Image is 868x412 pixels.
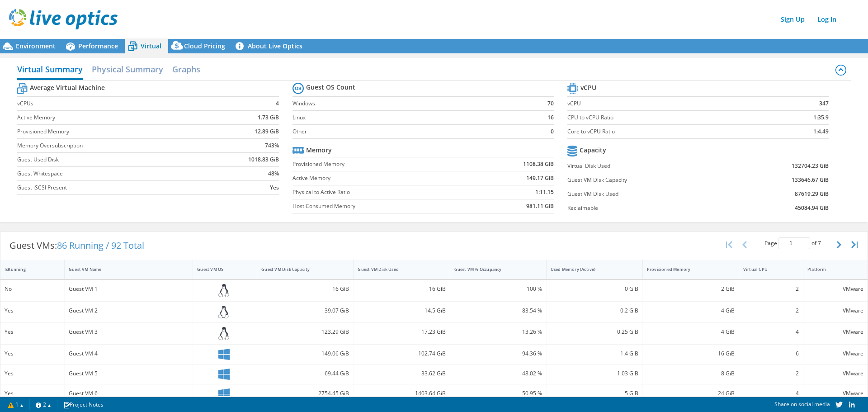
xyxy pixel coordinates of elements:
b: 149.17 GiB [526,174,554,183]
b: 1:35.9 [813,113,829,122]
div: 2 GiB [647,284,735,294]
div: No [5,284,60,294]
div: 4 [743,327,799,337]
b: Guest OS Count [306,83,355,92]
div: Yes [5,369,60,379]
b: 1018.83 GiB [248,155,279,164]
div: 83.54 % [454,306,542,316]
b: Capacity [580,146,606,155]
label: Core to vCPU Ratio [567,127,769,136]
div: 5 GiB [551,388,638,398]
input: jump to page [778,237,810,249]
b: 45084.94 GiB [795,204,829,213]
div: 1.03 GiB [551,369,638,379]
b: 48% [268,169,279,178]
b: 132704.23 GiB [792,161,829,170]
h2: Graphs [172,60,200,78]
div: Virtual CPU [743,266,788,272]
a: Sign Up [776,13,809,26]
label: Guest Whitespace [17,169,211,178]
b: Yes [270,183,279,192]
span: Performance [78,42,118,50]
a: Log In [813,13,841,26]
div: Guest VM 6 [69,388,189,398]
b: 87619.29 GiB [795,189,829,199]
div: 16 GiB [358,284,445,294]
b: 0 [551,127,554,136]
label: Provisioned Memory [17,127,211,136]
div: VMware [807,306,863,316]
div: 4 GiB [647,327,735,337]
div: 1.4 GiB [551,349,638,359]
div: Yes [5,349,60,359]
div: Platform [807,266,853,272]
span: Environment [16,42,56,50]
a: 2 [29,399,57,410]
b: 133646.67 GiB [792,175,829,185]
a: 1 [2,399,30,410]
b: 981.11 GiB [526,202,554,211]
span: Cloud Pricing [184,42,225,50]
div: Yes [5,388,60,398]
label: Memory Oversubscription [17,141,211,150]
div: Guest VM 5 [69,369,189,379]
div: 39.07 GiB [261,306,349,316]
label: Guest VM Disk Used [567,189,733,199]
div: 16 GiB [261,284,349,294]
a: About Live Optics [232,39,309,53]
b: 1:4.49 [813,127,829,136]
div: 94.36 % [454,349,542,359]
div: 0.2 GiB [551,306,638,316]
div: 14.5 GiB [358,306,445,316]
div: VMware [807,284,863,294]
span: Virtual [141,42,161,50]
label: Reclaimable [567,204,733,213]
div: Guest VM 2 [69,306,189,316]
label: Physical to Active Ratio [292,188,472,197]
div: Guest VM OS [197,266,242,272]
b: 743% [265,141,279,150]
div: VMware [807,349,863,359]
div: Guest VM 3 [69,327,189,337]
label: Guest VM Disk Capacity [567,175,733,185]
div: Used Memory (Active) [551,266,627,272]
b: 1108.38 GiB [523,160,554,169]
b: Average Virtual Machine [30,83,105,92]
div: Yes [5,327,60,337]
div: 4 GiB [647,306,735,316]
div: IsRunning [5,266,49,272]
div: Guest VM Disk Capacity [261,266,338,272]
span: Page of [764,237,821,249]
div: 2754.45 GiB [261,388,349,398]
div: 24 GiB [647,388,735,398]
div: 8 GiB [647,369,735,379]
div: 4 [743,388,799,398]
span: 86 Running / 92 Total [57,239,144,251]
label: Windows [292,99,530,108]
div: 2 [743,369,799,379]
div: VMware [807,369,863,379]
div: 6 [743,349,799,359]
b: 4 [276,99,279,108]
div: 149.06 GiB [261,349,349,359]
label: Guest iSCSI Present [17,183,211,192]
b: 70 [547,99,554,108]
div: Guest VMs: [0,232,153,260]
div: VMware [807,327,863,337]
div: Guest VM Disk Used [358,266,434,272]
div: 0.25 GiB [551,327,638,337]
label: Guest Used Disk [17,155,211,164]
div: 17.23 GiB [358,327,445,337]
b: Memory [306,146,332,155]
div: 2 [743,306,799,316]
label: Virtual Disk Used [567,161,733,170]
label: Host Consumed Memory [292,202,472,211]
div: 50.95 % [454,388,542,398]
span: 7 [818,239,821,247]
div: Yes [5,306,60,316]
div: 123.29 GiB [261,327,349,337]
div: 100 % [454,284,542,294]
b: vCPU [580,83,596,92]
img: live_optics_svg.svg [9,9,118,29]
label: CPU to vCPU Ratio [567,113,769,122]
